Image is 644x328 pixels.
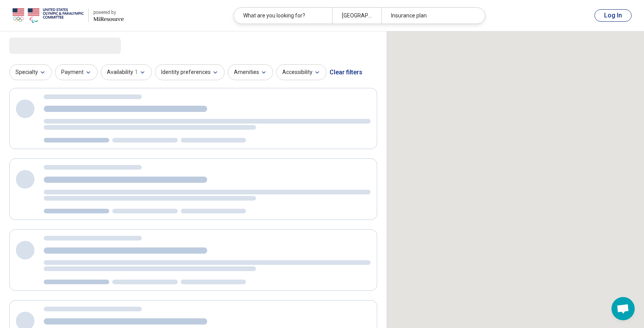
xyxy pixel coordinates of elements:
img: USOPC [12,6,84,25]
button: Amenities [228,64,273,80]
button: Payment [55,64,98,80]
button: Specialty [9,64,52,80]
button: Identity preferences [155,64,225,80]
div: Open chat [611,297,635,320]
a: USOPCpowered by [12,6,124,25]
div: Clear filters [330,63,362,82]
div: powered by [93,9,124,16]
div: What are you looking for? [234,8,332,24]
button: Log In [594,9,632,22]
div: Insurance plan [381,8,480,24]
button: Availability1 [101,64,152,80]
button: Accessibility [276,64,326,80]
span: 1 [135,68,138,76]
span: Loading... [9,38,74,53]
div: [GEOGRAPHIC_DATA], [GEOGRAPHIC_DATA] [332,8,381,24]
